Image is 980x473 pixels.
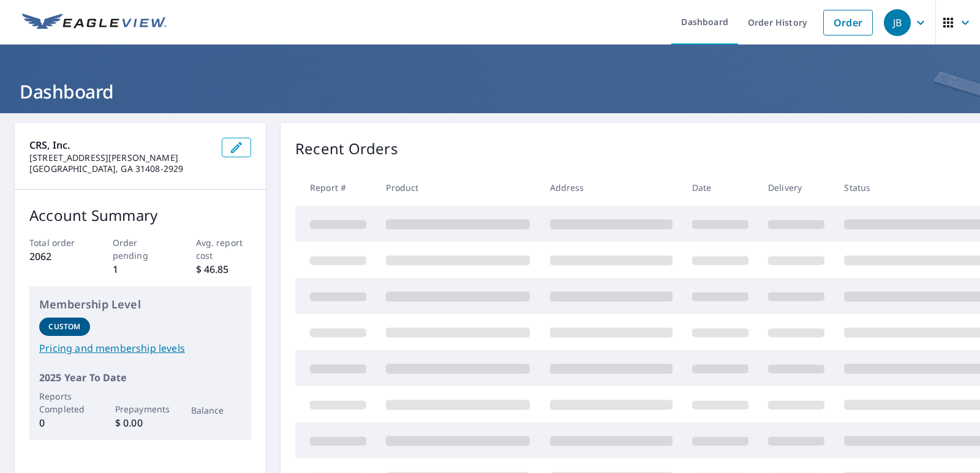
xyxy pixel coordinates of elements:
p: $ 46.85 [196,262,252,277]
th: Product [376,169,540,206]
p: Account Summary [29,204,251,226]
a: Order [823,10,873,35]
p: Order pending [113,236,168,262]
p: 1 [113,262,168,277]
th: Report # [295,169,376,206]
p: 2025 Year To Date [39,370,241,385]
th: Delivery [758,169,834,206]
th: Date [682,169,758,206]
div: JB [884,9,911,36]
p: Prepayments [115,403,166,415]
p: [GEOGRAPHIC_DATA], GA 31408-2929 [29,163,212,174]
p: Total order [29,236,85,249]
h1: Dashboard [15,79,965,104]
p: $ 0.00 [115,415,166,430]
p: Balance [191,404,242,417]
p: Reports Completed [39,390,90,415]
p: CRS, Inc. [29,138,212,152]
p: 2062 [29,249,85,264]
p: Custom [48,321,80,332]
a: Pricing and membership levels [39,341,241,356]
img: EV Logo [22,13,167,32]
p: Membership Level [39,296,241,313]
p: Recent Orders [295,138,398,160]
p: 0 [39,415,90,430]
p: [STREET_ADDRESS][PERSON_NAME] [29,152,212,163]
th: Address [540,169,682,206]
p: Avg. report cost [196,236,252,262]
